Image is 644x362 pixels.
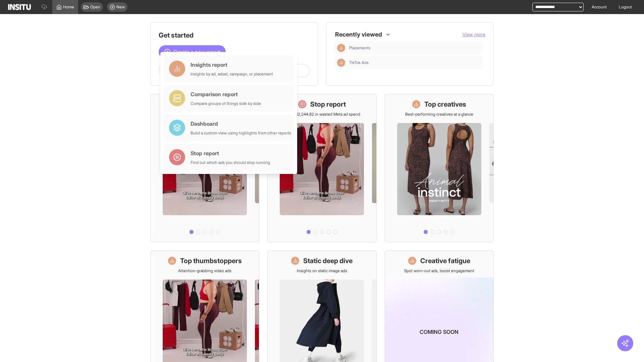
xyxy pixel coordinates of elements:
[191,160,270,165] div: Find out which ads you should stop running
[191,149,270,157] div: Stop report
[191,130,291,136] div: Build a custom view using highlights from other reports
[405,112,473,117] p: Best-performing creatives at a glance
[191,120,291,128] div: Dashboard
[310,100,346,109] h1: Stop report
[424,100,466,109] h1: Top creatives
[463,32,485,37] span: View more
[191,101,261,106] div: Compare groups of things side by side
[463,31,485,38] button: View more
[159,45,226,59] button: Create a new report
[349,60,480,65] span: TikTok Ads
[349,60,369,65] span: TikTok Ads
[178,268,231,274] p: Attention-grabbing video ads
[267,94,376,242] a: Stop reportSave £32,244.82 in wasted Meta ad spend
[180,256,242,265] h1: Top thumbstoppers
[283,112,360,117] p: Save £32,244.82 in wasted Meta ad spend
[191,71,273,77] div: Insights by ad, adset, campaign, or placement
[173,48,220,56] span: Create a new report
[349,45,370,51] span: Placements
[191,90,261,98] div: Comparison report
[349,45,480,51] span: Placements
[303,256,353,265] h1: Static deep dive
[337,59,345,67] div: Insights
[297,268,347,274] p: Insights on static image ads
[8,4,31,10] img: Logo
[191,61,273,69] div: Insights report
[116,4,125,10] span: New
[150,94,259,242] a: What's live nowSee all active ads instantly
[90,4,100,10] span: Open
[63,4,74,10] span: Home
[337,44,345,52] div: Insights
[385,94,494,242] a: Top creativesBest-performing creatives at a glance
[159,31,310,40] h1: Get started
